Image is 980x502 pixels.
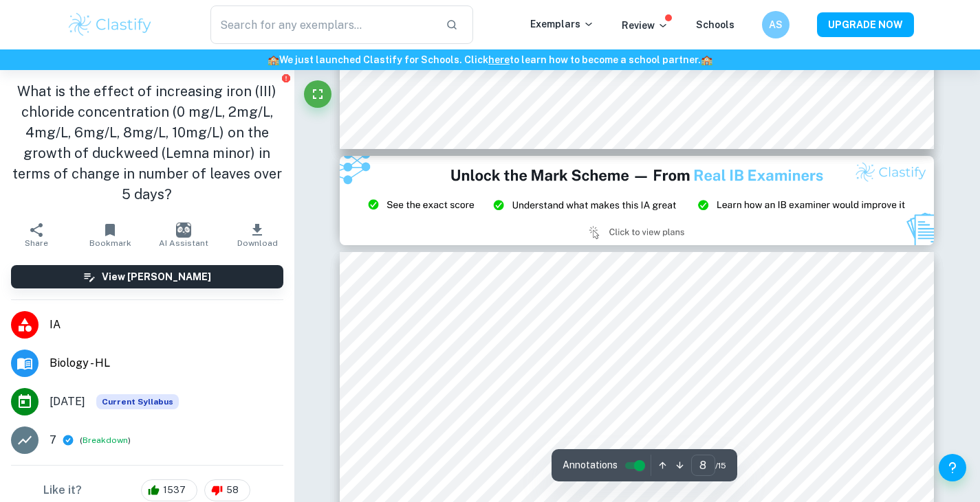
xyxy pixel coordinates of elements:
[268,54,279,65] span: 🏫
[221,216,294,254] button: Download
[141,479,197,501] div: 1537
[176,223,191,238] img: AI Assistant
[43,482,82,499] h6: Like it?
[563,458,618,472] span: Annotations
[74,216,147,254] button: Bookmark
[530,16,594,32] p: Exemplars
[622,18,668,33] p: Review
[50,317,283,333] span: IA
[696,19,734,30] a: Schools
[715,459,726,472] span: / 15
[237,238,278,248] span: Download
[767,17,783,32] h6: AS
[102,269,211,284] h6: View [PERSON_NAME]
[340,156,934,245] img: Ad
[762,11,790,38] button: AS
[939,454,966,481] button: Help and Feedback
[50,393,85,410] span: [DATE]
[155,483,193,497] span: 1537
[11,81,283,205] h1: What is the effect of increasing iron (III) chloride concentration (0 mg/L, 2mg/L, 4mg/L, 6mg/L, ...
[50,355,283,372] span: Biology - HL
[96,394,179,409] div: This exemplar is based on the current syllabus. Feel free to refer to it for inspiration/ideas wh...
[219,483,246,497] span: 58
[281,73,292,83] button: Report issue
[210,5,435,44] input: Search for any exemplars...
[89,238,131,248] span: Bookmark
[25,238,48,248] span: Share
[304,80,331,108] button: Fullscreen
[83,434,128,446] button: Breakdown
[204,479,250,501] div: 58
[96,394,179,409] span: Current Syllabus
[67,11,154,38] img: Clastify logo
[701,54,712,65] span: 🏫
[80,434,131,447] span: ( )
[3,52,977,67] h6: We just launched Clastify for Schools. Click to learn how to become a school partner.
[50,432,56,448] p: 7
[11,265,283,288] button: View [PERSON_NAME]
[147,216,221,254] button: AI Assistant
[159,238,208,248] span: AI Assistant
[817,12,914,37] button: UPGRADE NOW
[488,54,510,65] a: here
